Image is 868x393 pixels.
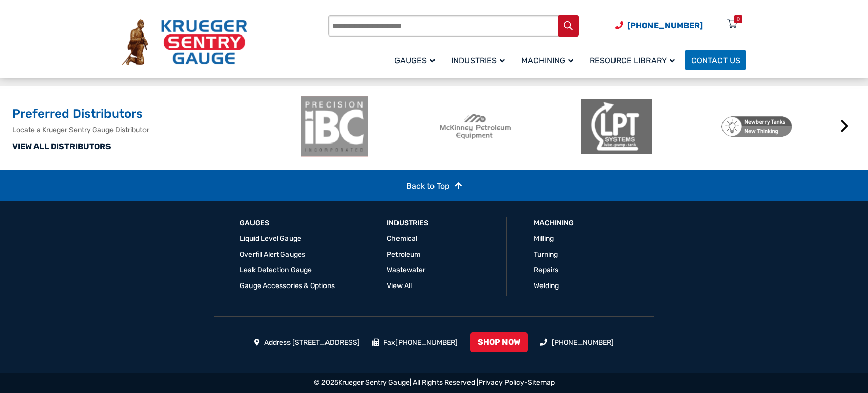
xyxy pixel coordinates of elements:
[737,15,740,23] div: 0
[299,96,370,157] img: ibc-logo
[12,141,111,151] a: VIEW ALL DISTRIBUTORS
[581,96,652,157] img: LPT
[590,56,675,65] span: Resource Library
[445,48,515,72] a: Industries
[685,50,746,70] a: Contact Us
[388,48,445,72] a: Gauges
[534,266,558,274] a: Repairs
[387,250,420,259] a: Petroleum
[552,338,614,347] a: [PHONE_NUMBER]
[451,56,505,65] span: Industries
[721,96,792,157] img: Newberry Tanks
[534,218,574,228] a: Machining
[387,218,428,228] a: Industries
[528,378,555,387] a: Sitemap
[387,234,417,243] a: Chemical
[12,125,294,135] p: Locate a Krueger Sentry Gauge Distributor
[240,250,305,259] a: Overfill Alert Gauges
[440,96,511,157] img: McKinney Petroleum Equipment
[515,48,584,72] a: Machining
[534,281,559,290] a: Welding
[569,163,580,173] button: 2 of 2
[554,163,564,173] button: 1 of 2
[387,266,425,274] a: Wastewater
[240,266,312,274] a: Leak Detection Gauge
[627,21,703,30] span: [PHONE_NUMBER]
[387,281,412,290] a: View All
[372,337,458,348] li: Fax
[521,56,573,65] span: Machining
[122,19,247,66] img: Krueger Sentry Gauge
[394,56,435,65] span: Gauges
[12,106,294,122] h2: Preferred Distributors
[470,332,528,352] a: SHOP NOW
[585,163,595,173] button: 3 of 2
[254,337,360,348] li: Address [STREET_ADDRESS]
[478,378,524,387] a: Privacy Policy
[534,234,554,243] a: Milling
[615,19,703,32] a: Phone Number (920) 434-8860
[240,218,269,228] a: GAUGES
[534,250,558,259] a: Turning
[240,234,301,243] a: Liquid Level Gauge
[691,56,740,65] span: Contact Us
[240,281,335,290] a: Gauge Accessories & Options
[338,378,410,387] a: Krueger Sentry Gauge
[835,116,855,136] button: Next
[584,48,685,72] a: Resource Library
